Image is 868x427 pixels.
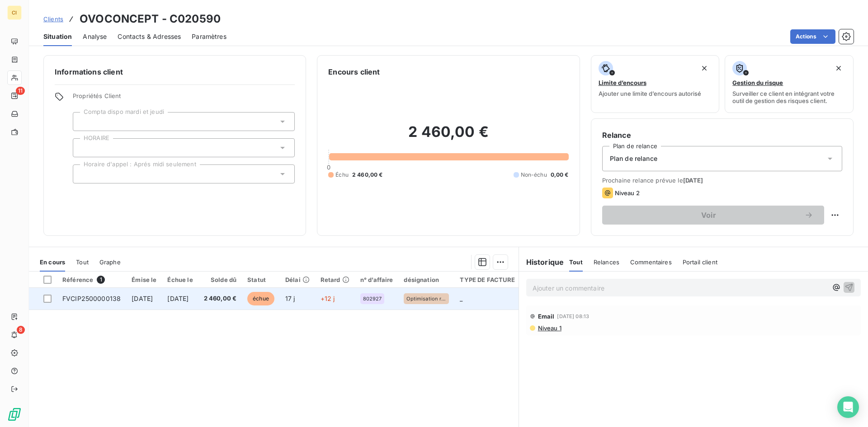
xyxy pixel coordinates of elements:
span: Optimisation robot Le Gal [406,296,446,301]
span: Situation [43,32,72,41]
input: Ajouter une valeur [80,144,88,152]
span: [DATE] [167,295,189,302]
span: +12 j [321,295,335,302]
div: Statut [247,276,274,283]
div: n° d'affaire [360,276,393,283]
span: FVCIP2500000138 [62,295,121,302]
span: Plan de relance [610,154,657,163]
div: désignation [404,276,449,283]
span: 2 460,00 € [204,294,237,303]
div: Retard [321,276,349,283]
span: 2 460,00 € [352,171,383,179]
div: CI [7,5,22,20]
span: _ [460,295,462,302]
h6: Historique [519,257,564,267]
span: [DATE] [132,295,153,302]
img: Logo LeanPay [7,407,22,422]
input: Ajouter une valeur [80,117,88,126]
div: Solde dû [204,276,237,283]
span: Ajouter une limite d’encours autorisé [599,90,701,97]
span: Échu [335,171,349,179]
span: Limite d’encours [599,79,646,86]
span: Propriétés Client [73,92,295,105]
span: 0 [327,164,330,171]
button: Gestion du risqueSurveiller ce client en intégrant votre outil de gestion des risques client. [725,55,854,113]
span: Prochaine relance prévue le [602,177,842,184]
h3: OVOCONCEPT - C020590 [80,11,221,27]
span: 0,00 € [551,171,569,179]
div: Open Intercom Messenger [837,396,859,418]
div: Émise le [132,276,156,283]
div: Échue le [167,276,193,283]
a: Clients [43,14,63,23]
span: Email [538,313,555,320]
span: Voir [613,211,804,219]
button: Limite d’encoursAjouter une limite d’encours autorisé [591,55,720,113]
span: En cours [40,258,65,266]
span: Niveau 2 [615,189,640,197]
span: [DATE] [683,177,703,184]
h6: Relance [602,130,842,141]
span: Surveiller ce client en intégrant votre outil de gestion des risques client. [732,90,846,104]
button: Actions [790,29,835,44]
div: Référence [62,276,121,284]
span: Graphe [99,258,121,266]
button: Voir [602,206,824,225]
span: Relances [594,258,619,266]
span: Paramètres [192,32,226,41]
span: 802927 [363,296,382,301]
span: Tout [569,258,583,266]
span: 11 [16,87,25,95]
span: échue [247,292,274,305]
span: Portail client [683,258,717,266]
span: Clients [43,15,63,23]
span: Non-échu [521,171,547,179]
span: Commentaires [630,258,672,266]
h6: Encours client [328,66,380,77]
input: Ajouter une valeur [80,170,88,178]
span: 17 j [285,295,295,302]
span: Gestion du risque [732,79,783,86]
div: TYPE DE FACTURE [460,276,526,283]
span: Niveau 1 [537,324,561,332]
h6: Informations client [55,66,295,77]
span: [DATE] 08:13 [557,314,589,319]
span: 8 [17,326,25,334]
span: Contacts & Adresses [118,32,181,41]
span: 1 [97,276,105,284]
span: Tout [76,258,89,266]
h2: 2 460,00 € [328,123,568,150]
span: Analyse [83,32,107,41]
div: Délai [285,276,310,283]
